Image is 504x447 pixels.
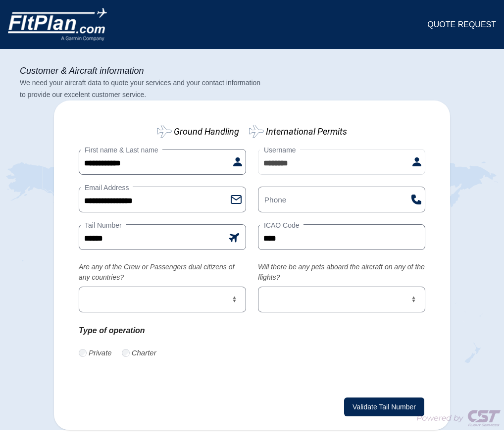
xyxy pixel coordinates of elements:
[81,145,162,155] label: First name & Last name
[427,19,496,31] a: QUOTE REQUEST
[260,145,300,155] label: Username
[89,348,112,359] label: Private
[260,194,291,205] label: Phone
[266,125,347,138] label: International Permits
[81,183,133,193] label: Email Address
[258,262,425,283] label: Will there be any pets aboard the aircraft on any of the flights?
[344,397,424,416] button: Validate Tail Number
[81,220,126,230] label: Tail Number
[405,405,504,430] img: Power By CST
[79,324,246,337] p: Type of operation
[79,262,246,283] label: Are any of the Crew or Passengers dual citizens of any countries?
[132,348,156,359] label: Charter
[260,220,303,230] label: ICAO Code
[8,8,107,41] img: logo
[174,125,239,138] label: Ground Handling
